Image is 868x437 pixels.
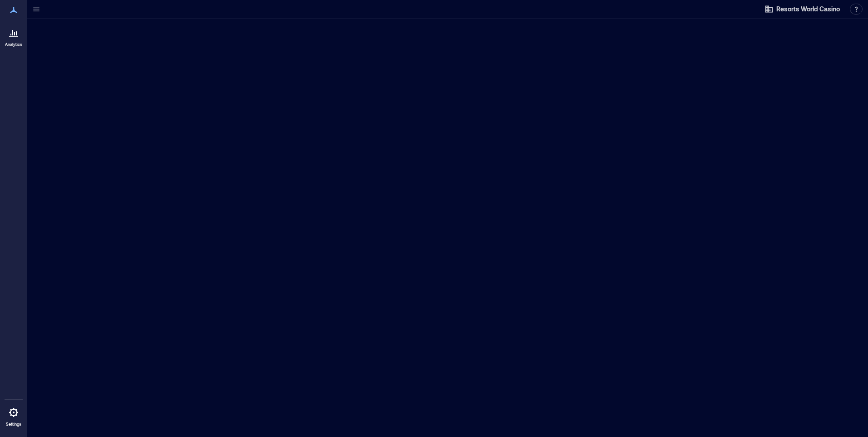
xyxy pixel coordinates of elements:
[6,422,21,427] p: Settings
[762,2,843,16] button: Resorts World Casino
[3,402,25,430] a: Settings
[2,22,25,50] a: Analytics
[5,42,22,47] p: Analytics
[776,5,840,14] span: Resorts World Casino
